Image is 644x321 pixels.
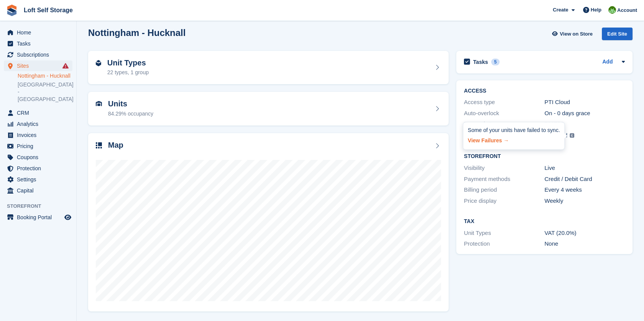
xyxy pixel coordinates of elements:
[464,109,544,118] div: Auto-overlock
[544,186,625,194] div: Every 4 weeks
[21,4,76,16] a: Loft Self Storage
[88,92,449,125] a: Units 84.29% occupancy
[17,49,63,60] span: Subscriptions
[602,28,633,43] a: Edit Site
[17,119,63,129] span: Analytics
[617,7,637,14] span: Account
[570,133,574,138] img: icon-info-grey-7440780725fd019a000dd9b08b2336e03edf1995a4989e88bcd33f0948082b44.svg
[4,119,72,129] a: menu
[4,130,72,140] a: menu
[88,28,186,38] h2: Nottingham - Hucknall
[17,60,63,71] span: Sites
[17,38,63,49] span: Tasks
[4,108,72,118] a: menu
[553,6,568,14] span: Create
[468,127,560,134] div: Some of your units have failed to sync.
[6,5,18,16] img: stora-icon-8386f47178a22dfd0bd8f6a31ec36ba5ce8667c1dd55bd0f319d3a0aa187defe.svg
[18,81,72,103] a: [GEOGRAPHIC_DATA] - [GEOGRAPHIC_DATA]
[464,88,625,94] h2: ACCESS
[544,229,625,238] div: VAT (20.0%)
[62,63,69,69] i: Smart entry sync failures have occurred
[96,142,102,148] img: map-icn-33ee37083ee616e46c38cad1a60f524a97daa1e2b2c8c0bc3eb3415660979fc1.svg
[544,164,625,173] div: Live
[544,120,625,129] div: 731733
[4,38,72,49] a: menu
[4,60,72,71] a: menu
[17,185,63,196] span: Capital
[17,163,63,174] span: Protection
[560,30,593,38] span: View on Store
[464,229,544,238] div: Unit Types
[17,174,63,185] span: Settings
[88,51,449,85] a: Unit Types 22 types, 1 group
[464,218,625,225] h2: Tax
[17,108,63,118] span: CRM
[608,6,616,14] img: James Johnson
[17,212,63,223] span: Booking Portal
[4,49,72,60] a: menu
[602,28,633,40] div: Edit Site
[544,240,625,248] div: None
[107,59,149,67] h2: Unit Types
[17,130,63,140] span: Invoices
[602,58,613,67] a: Add
[4,174,72,185] a: menu
[96,60,101,66] img: unit-type-icn-2b2737a686de81e16bb02015468b77c625bbabd49415b5ef34ead5e3b44a266d.svg
[464,120,544,129] div: External ID
[544,197,625,205] div: Weekly
[17,27,63,38] span: Home
[544,109,625,118] div: On - 0 days grace
[18,72,72,80] a: Nottingham - Hucknall
[96,101,102,106] img: unit-icn-7be61d7bf1b0ce9d3e12c5938cc71ed9869f7b940bace4675aadf7bd6d80202e.svg
[464,186,544,194] div: Billing period
[4,212,72,223] a: menu
[108,99,153,108] h2: Units
[491,59,500,65] div: 5
[464,240,544,248] div: Protection
[551,28,596,40] a: View on Store
[4,185,72,196] a: menu
[7,202,76,210] span: Storefront
[108,141,123,150] h2: Map
[17,141,63,152] span: Pricing
[4,152,72,163] a: menu
[473,59,488,65] h2: Tasks
[591,6,601,14] span: Help
[464,164,544,173] div: Visibility
[4,141,72,152] a: menu
[88,133,449,312] a: Map
[464,175,544,184] div: Payment methods
[108,110,153,118] div: 84.29% occupancy
[464,153,625,160] h2: Storefront
[468,134,560,145] a: View Failures →
[544,98,625,107] div: PTI Cloud
[544,175,625,184] div: Credit / Debit Card
[63,213,72,222] a: Preview store
[107,68,149,77] div: 22 types, 1 group
[4,163,72,174] a: menu
[464,98,544,107] div: Access type
[464,197,544,205] div: Price display
[17,152,63,163] span: Coupons
[4,27,72,38] a: menu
